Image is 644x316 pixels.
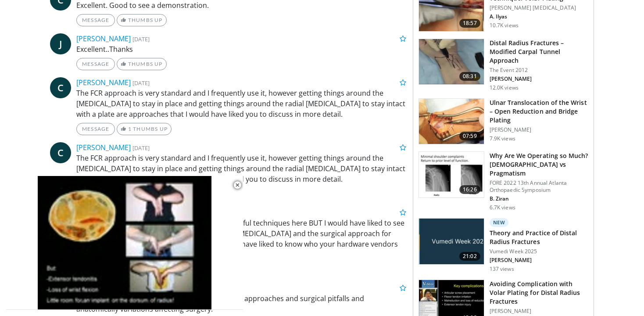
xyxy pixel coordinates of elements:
a: 16:26 Why Are We Operating so Much? [DEMOGRAPHIC_DATA] vs Pragmatism FORE 2022 13th Annual Atlant... [419,151,588,211]
a: 07:59 Ulnar Translocation of the Wrist – Open Reduction and Bridge Plating [PERSON_NAME] 7.9K views [419,98,588,145]
p: 12.0K views [490,84,519,91]
a: C [50,142,71,163]
span: 1 [128,126,132,132]
p: A. Ilyas [490,13,588,20]
p: 6.7K views [490,204,515,211]
p: 137 views [490,266,514,273]
span: 18:57 [459,19,480,28]
a: Message [76,58,115,70]
span: 08:31 [459,72,480,81]
a: Message [76,123,115,135]
p: [PERSON_NAME] [MEDICAL_DATA] [490,4,588,11]
a: 21:02 New Theory and Practice of Distal Radius Fractures Vumedi Week 2025 [PERSON_NAME] 137 views [419,218,588,273]
a: C [50,77,71,98]
a: 08:31 Distal Radius Fractures – Modified Carpal Tunnel Approach The Event 2012 [PERSON_NAME] 12.0... [419,39,588,91]
p: [PERSON_NAME] [490,75,588,83]
p: The FCR approach is very standard and I frequently use it, however getting things around the [MED... [76,153,406,184]
span: 16:26 [459,185,480,194]
p: New [490,218,509,227]
h3: Ulnar Translocation of the Wrist – Open Reduction and Bridge Plating [490,98,588,125]
p: Vumedi Week 2025 [490,248,588,255]
p: [PERSON_NAME] [490,126,588,133]
a: [PERSON_NAME] [76,78,131,87]
img: 80c898ec-831a-42b7-be05-3ed5b3dfa407.150x105_q85_crop-smart_upscale.jpg [419,99,484,144]
p: 7.9K views [490,135,515,142]
a: Message [76,14,115,26]
small: [DATE] [132,79,150,87]
span: 07:59 [459,132,480,140]
span: 21:02 [459,252,480,261]
p: The Event 2012 [490,67,588,74]
a: [PERSON_NAME] [76,34,131,43]
small: [DATE] [132,144,150,152]
img: 00376a2a-df33-4357-8f72-5b9cd9908985.jpg.150x105_q85_crop-smart_upscale.jpg [419,219,484,264]
a: [PERSON_NAME] [76,143,131,152]
video-js: Video Player [6,176,243,310]
p: [PERSON_NAME] [490,308,588,315]
a: Thumbs Up [117,58,166,70]
a: 1 Thumbs Up [117,123,172,135]
h3: Avoiding Complication with Volar Plating for Distal Radius Fractures [490,280,588,306]
p: 10.7K views [490,22,519,29]
a: J [50,33,71,54]
p: FORE 2022 13th Annual Atlanta Orthopaedic Symposium [490,180,588,194]
h3: Distal Radius Fractures – Modified Carpal Tunnel Approach [490,39,588,65]
h3: Why Are We Operating so Much? [DEMOGRAPHIC_DATA] vs Pragmatism [490,151,588,178]
h3: Theory and Practice of Distal Radius Fractures [490,229,588,246]
p: Excellent..Thanks [76,44,406,54]
p: [PERSON_NAME] [490,257,588,264]
img: 99079dcb-b67f-40ef-8516-3995f3d1d7db.150x105_q85_crop-smart_upscale.jpg [419,152,484,197]
a: Thumbs Up [117,14,166,26]
small: [DATE] [132,35,150,43]
p: The FCR approach is very standard and I frequently use it, however getting things around the [MED... [76,88,406,119]
button: Close [229,176,246,194]
p: B. Ziran [490,195,588,202]
img: 5SPjETdNCPS-ZANX4xMDoxOmtxOwKG7D_1.150x105_q85_crop-smart_upscale.jpg [419,39,484,85]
